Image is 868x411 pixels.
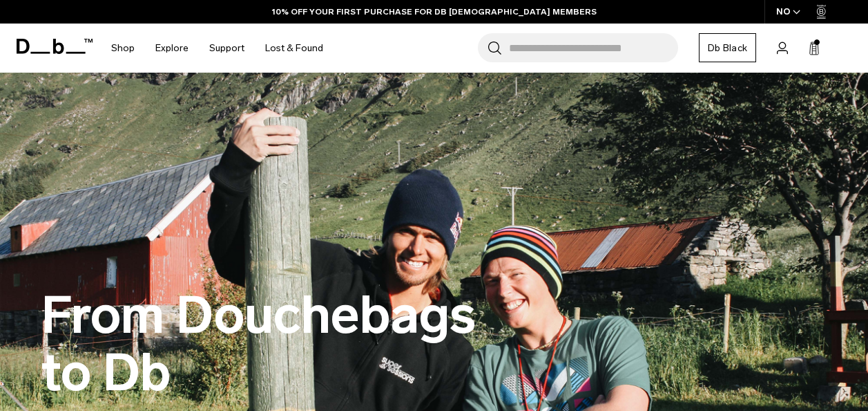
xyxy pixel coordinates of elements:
[41,287,490,402] h1: From Douchebags to Db
[101,24,334,73] nav: Main Navigation
[265,24,323,73] a: Lost & Found
[209,24,244,73] a: Support
[699,33,756,62] a: Db Black
[272,6,597,18] a: 10% OFF YOUR FIRST PURCHASE FOR DB [DEMOGRAPHIC_DATA] MEMBERS
[155,24,189,73] a: Explore
[111,24,135,73] a: Shop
